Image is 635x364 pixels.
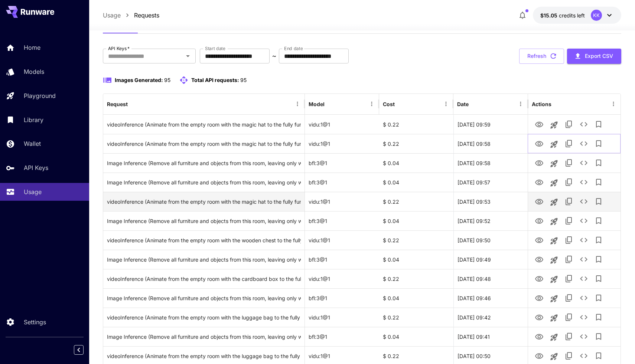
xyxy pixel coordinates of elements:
button: View Video [532,117,547,132]
button: Copy TaskUUID [561,310,576,325]
button: Launch in playground [547,137,561,152]
div: Click to copy prompt [107,134,301,153]
button: View Image [532,290,547,305]
button: View Image [532,252,547,267]
div: KK [591,10,602,21]
button: Copy TaskUUID [561,136,576,151]
button: Copy TaskUUID [561,271,576,286]
p: Models [24,67,44,76]
button: Add to library [591,233,606,247]
div: $ 0.22 [379,115,453,134]
button: Add to library [591,329,606,344]
button: See details [576,348,591,363]
div: Cost [383,101,395,107]
span: Total API requests: [191,77,239,83]
div: 23 Aug, 2025 09:59 [453,115,528,134]
button: See details [576,252,591,267]
button: See details [576,155,591,170]
button: Launch in playground [547,330,561,345]
p: Library [24,115,43,124]
div: 23 Aug, 2025 09:58 [453,153,528,173]
p: Playground [24,91,56,100]
span: $15.05 [540,12,559,19]
button: Copy TaskUUID [561,291,576,305]
div: $ 0.04 [379,288,453,308]
div: bfl:3@1 [305,288,379,308]
div: 23 Aug, 2025 09:53 [453,192,528,211]
button: Add to library [591,271,606,286]
div: 23 Aug, 2025 09:46 [453,288,528,308]
p: ~ [272,52,276,60]
button: Launch in playground [547,272,561,287]
button: Launch in playground [547,291,561,306]
div: 23 Aug, 2025 09:41 [453,327,528,346]
button: Sort [128,99,139,109]
div: bfl:3@1 [305,250,379,269]
button: Add to library [591,117,606,132]
button: Menu [292,99,303,109]
div: Collapse sidebar [79,343,89,357]
div: vidu:1@1 [305,115,379,134]
span: credits left [559,12,585,19]
button: Launch in playground [547,195,561,210]
div: 23 Aug, 2025 09:48 [453,269,528,288]
div: vidu:1@1 [305,192,379,211]
div: vidu:1@1 [305,308,379,327]
button: Sort [325,99,336,109]
button: Copy TaskUUID [561,175,576,190]
div: 23 Aug, 2025 09:57 [453,173,528,192]
div: $15.05471 [540,12,585,19]
p: Home [24,43,40,52]
div: Click to copy prompt [107,154,301,173]
div: $ 0.22 [379,269,453,288]
div: 23 Aug, 2025 09:42 [453,308,528,327]
button: View Video [532,348,547,363]
button: Add to library [591,194,606,209]
button: Add to library [591,348,606,363]
label: End date [284,45,303,52]
div: Click to copy prompt [107,231,301,250]
div: vidu:1@1 [305,269,379,288]
button: Sort [469,99,480,109]
button: View Video [532,309,547,325]
div: Click to copy prompt [107,269,301,288]
div: $ 0.04 [379,250,453,269]
div: bfl:3@1 [305,173,379,192]
button: See details [576,136,591,151]
div: 23 Aug, 2025 09:49 [453,250,528,269]
button: Copy TaskUUID [561,155,576,170]
div: $ 0.22 [379,134,453,153]
button: Copy TaskUUID [561,348,576,363]
button: Launch in playground [547,349,561,364]
button: View Image [532,213,547,228]
div: $ 0.04 [379,327,453,346]
span: Images Generated: [115,77,163,83]
div: $ 0.22 [379,192,453,211]
button: Copy TaskUUID [561,194,576,209]
div: Date [457,101,469,107]
div: Click to copy prompt [107,327,301,346]
button: Add to library [591,175,606,190]
button: Copy TaskUUID [561,233,576,247]
span: 95 [164,77,170,83]
button: Launch in playground [547,118,561,132]
button: View Video [532,232,547,247]
button: See details [576,213,591,228]
button: Copy TaskUUID [561,329,576,344]
button: See details [576,117,591,132]
button: See details [576,291,591,305]
button: View Image [532,329,547,344]
div: Actions [532,101,551,107]
p: Usage [24,187,42,196]
div: Click to copy prompt [107,308,301,327]
p: Usage [103,11,121,20]
button: $15.05471KK [533,7,621,24]
p: API Keys [24,163,48,172]
button: See details [576,329,591,344]
button: Launch in playground [547,253,561,268]
label: Start date [205,45,225,52]
button: Export CSV [567,49,621,64]
button: Launch in playground [547,156,561,171]
button: Menu [515,99,526,109]
button: See details [576,175,591,190]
